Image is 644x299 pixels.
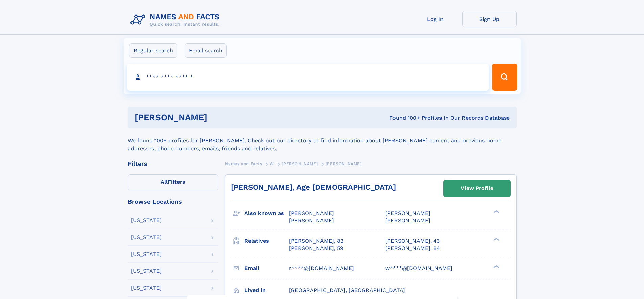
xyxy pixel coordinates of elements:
[131,218,162,223] div: [US_STATE]
[289,210,334,216] span: [PERSON_NAME]
[492,210,500,214] div: ❯
[289,217,334,224] span: [PERSON_NAME]
[385,237,440,245] a: [PERSON_NAME], 43
[282,159,318,168] a: [PERSON_NAME]
[135,113,299,122] h1: [PERSON_NAME]
[385,217,430,224] span: [PERSON_NAME]
[131,268,162,274] div: [US_STATE]
[185,43,227,58] label: Email search
[128,128,517,153] div: We found 100+ profiles for [PERSON_NAME]. Check out our directory to find information about [PERS...
[492,264,500,269] div: ❯
[385,210,430,216] span: [PERSON_NAME]
[326,161,362,166] span: [PERSON_NAME]
[244,208,289,219] h3: Also known as
[444,180,510,197] a: View Profile
[289,245,343,252] a: [PERSON_NAME], 59
[128,174,218,190] label: Filters
[128,161,218,167] div: Filters
[231,183,396,191] a: [PERSON_NAME], Age [DEMOGRAPHIC_DATA]
[408,11,462,27] a: Log In
[289,237,343,245] a: [PERSON_NAME], 83
[129,43,177,58] label: Regular search
[131,251,162,257] div: [US_STATE]
[128,11,225,29] img: Logo Names and Facts
[127,64,489,91] input: search input
[492,64,517,91] button: Search Button
[385,245,440,252] a: [PERSON_NAME], 84
[131,235,162,240] div: [US_STATE]
[225,159,262,168] a: Names and Facts
[128,199,218,205] div: Browse Locations
[270,159,274,168] a: W
[461,181,493,196] div: View Profile
[270,161,274,166] span: W
[462,11,517,27] a: Sign Up
[244,263,289,274] h3: Email
[244,235,289,247] h3: Relatives
[298,114,510,122] div: Found 100+ Profiles In Our Records Database
[492,237,500,241] div: ❯
[131,285,162,291] div: [US_STATE]
[244,285,289,296] h3: Lived in
[282,161,318,166] span: [PERSON_NAME]
[289,287,405,293] span: [GEOGRAPHIC_DATA], [GEOGRAPHIC_DATA]
[161,179,168,185] span: All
